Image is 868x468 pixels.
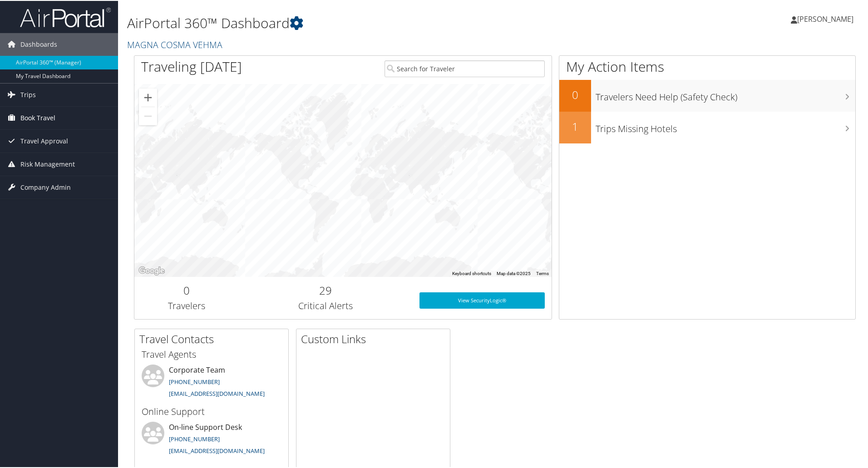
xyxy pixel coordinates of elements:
[141,56,242,75] h1: Traveling [DATE]
[20,6,111,27] img: airportal-logo.png
[137,264,167,276] a: Open this area in Google Maps (opens a new window)
[596,85,855,103] h3: Travelers Need Help (Safety Check)
[497,270,531,275] span: Map data ©2025
[139,88,157,106] button: Zoom in
[246,282,406,297] h2: 29
[559,118,591,133] h2: 1
[139,330,288,346] h2: Travel Contacts
[385,59,545,76] input: Search for Traveler
[20,152,75,175] span: Risk Management
[559,111,855,143] a: 1Trips Missing Hotels
[137,364,286,401] li: Corporate Team
[559,86,591,102] h2: 0
[301,330,450,346] h2: Custom Links
[791,5,863,32] a: [PERSON_NAME]
[20,106,55,128] span: Book Travel
[419,291,545,308] a: View SecurityLogic®
[20,83,36,105] span: Trips
[127,13,617,32] h1: AirPortal 360™ Dashboard
[169,377,220,385] a: [PHONE_NUMBER]
[141,282,232,297] h2: 0
[141,299,232,311] h3: Travelers
[139,106,157,124] button: Zoom out
[559,56,855,75] h1: My Action Items
[20,129,68,152] span: Travel Approval
[169,446,265,454] a: [EMAIL_ADDRESS][DOMAIN_NAME]
[169,389,265,397] a: [EMAIL_ADDRESS][DOMAIN_NAME]
[20,175,71,198] span: Company Admin
[142,404,281,417] h3: Online Support
[169,434,220,442] a: [PHONE_NUMBER]
[137,264,167,276] img: Google
[137,421,286,458] li: On-line Support Desk
[20,32,57,55] span: Dashboards
[452,270,491,276] button: Keyboard shortcuts
[596,117,855,134] h3: Trips Missing Hotels
[797,13,853,23] span: [PERSON_NAME]
[246,299,406,311] h3: Critical Alerts
[536,270,549,275] a: Terms (opens in new tab)
[127,38,225,50] a: MAGNA COSMA VEHMA
[559,79,855,111] a: 0Travelers Need Help (Safety Check)
[142,347,281,360] h3: Travel Agents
